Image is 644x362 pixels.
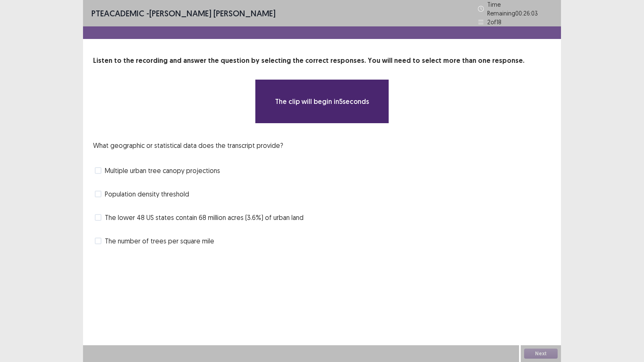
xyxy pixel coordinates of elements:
span: PTE academic [91,8,144,18]
p: The clip will begin in 5 seconds [275,96,369,106]
p: 2 of 18 [487,18,501,26]
p: What geographic or statistical data does the transcript provide? [93,140,283,150]
span: Population density threshold [105,189,189,199]
span: The number of trees per square mile [105,236,214,246]
span: The lower 48 US states contain 68 million acres (3.6%) of urban land [105,212,304,222]
span: Multiple urban tree canopy projections [105,165,220,176]
p: - [PERSON_NAME] [PERSON_NAME] [91,7,275,20]
p: Listen to the recording and answer the question by selecting the correct responses. You will need... [93,56,551,66]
